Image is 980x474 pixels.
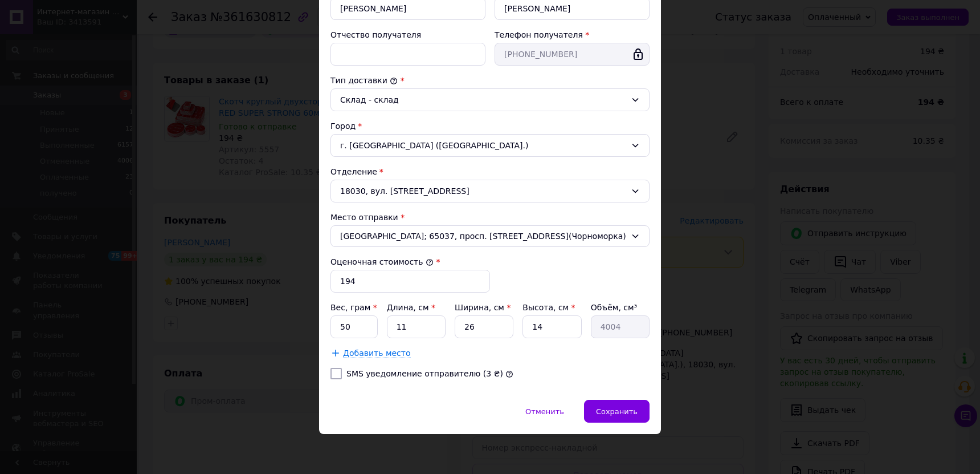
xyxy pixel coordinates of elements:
span: [GEOGRAPHIC_DATA]; 65037, просп. [STREET_ADDRESS](Чорноморка) [340,230,626,242]
input: +380 [495,43,650,66]
div: Место отправки [330,212,650,223]
label: Высота, см [522,303,575,312]
label: SMS уведомление отправителю (3 ₴) [346,369,503,378]
div: г. [GEOGRAPHIC_DATA] ([GEOGRAPHIC_DATA].) [330,134,650,157]
label: Ширина, см [455,303,511,312]
div: Город [330,120,650,132]
span: Добавить место [343,349,411,358]
div: 18030, вул. [STREET_ADDRESS] [330,180,650,202]
label: Вес, грам [330,303,377,312]
label: Отчество получателя [330,30,421,39]
label: Длина, см [387,303,435,312]
div: Склад - склад [340,94,626,106]
div: Тип доставки [330,75,650,86]
div: Отделение [330,166,650,177]
label: Телефон получателя [495,30,583,39]
div: Объём, см³ [591,302,650,313]
label: Оценочная стоимость [330,257,434,266]
span: Отменить [525,407,564,416]
span: Сохранить [596,407,638,416]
